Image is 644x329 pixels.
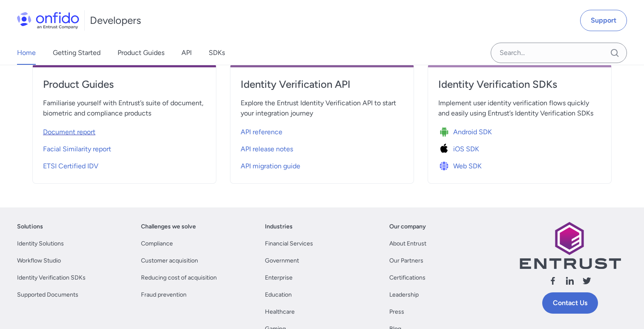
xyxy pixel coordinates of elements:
[17,290,78,300] a: Supported Documents
[141,290,187,300] a: Fraud prevention
[491,43,627,63] input: Onfido search input field
[43,98,206,118] span: Familiarise yourself with Entrust’s suite of document, biometric and compliance products
[209,41,225,65] a: SDKs
[582,276,592,289] a: Follow us X (Twitter)
[389,222,426,232] a: Our company
[43,122,206,139] a: Document report
[241,139,403,156] a: API release notes
[241,161,300,171] span: API migration guide
[438,143,453,155] img: Icon iOS SDK
[141,239,173,249] a: Compliance
[438,126,453,138] img: Icon Android SDK
[438,78,601,98] a: Identity Verification SDKs
[141,222,196,232] a: Challenges we solve
[438,78,601,91] h4: Identity Verification SDKs
[241,144,293,154] span: API release notes
[438,160,453,172] img: Icon Web SDK
[241,78,403,98] a: Identity Verification API
[265,290,292,300] a: Education
[17,273,86,283] a: Identity Verification SDKs
[265,273,293,283] a: Enterprise
[389,273,425,283] a: Certifications
[141,273,217,283] a: Reducing cost of acquisition
[265,256,299,266] a: Government
[43,127,95,137] span: Document report
[43,78,206,91] h4: Product Guides
[241,127,282,137] span: API reference
[241,98,403,118] span: Explore the Entrust Identity Verification API to start your integration journey
[582,276,592,286] svg: Follow us X (Twitter)
[580,10,627,31] a: Support
[17,239,64,249] a: Identity Solutions
[43,144,111,154] span: Facial Similarity report
[438,156,601,173] a: Icon Web SDKWeb SDK
[241,122,403,139] a: API reference
[17,12,79,29] img: Onfido Logo
[43,78,206,98] a: Product Guides
[53,41,101,65] a: Getting Started
[438,139,601,156] a: Icon iOS SDKiOS SDK
[241,78,403,91] h4: Identity Verification API
[438,98,601,118] span: Implement user identity verification flows quickly and easily using Entrust’s Identity Verificati...
[438,122,601,139] a: Icon Android SDKAndroid SDK
[519,222,621,269] img: Entrust logo
[181,41,192,65] a: API
[43,161,98,171] span: ETSI Certified IDV
[565,276,575,289] a: Follow us linkedin
[548,276,558,289] a: Follow us facebook
[43,139,206,156] a: Facial Similarity report
[17,41,36,65] a: Home
[453,161,482,171] span: Web SDK
[265,307,295,317] a: Healthcare
[265,239,313,249] a: Financial Services
[389,307,404,317] a: Press
[542,292,598,314] a: Contact Us
[141,256,198,266] a: Customer acquisition
[241,156,403,173] a: API migration guide
[548,276,558,286] svg: Follow us facebook
[565,276,575,286] svg: Follow us linkedin
[389,239,426,249] a: About Entrust
[43,156,206,173] a: ETSI Certified IDV
[389,290,419,300] a: Leadership
[453,127,492,137] span: Android SDK
[389,256,423,266] a: Our Partners
[17,222,43,232] a: Solutions
[90,14,141,27] h1: Developers
[453,144,479,154] span: iOS SDK
[118,41,164,65] a: Product Guides
[17,256,61,266] a: Workflow Studio
[265,222,293,232] a: Industries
